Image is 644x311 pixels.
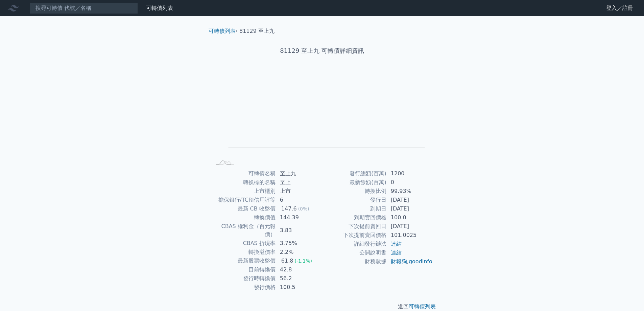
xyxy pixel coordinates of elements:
td: 100.5 [276,283,322,292]
td: 發行日 [322,196,387,204]
td: CBAS 折現率 [211,239,276,248]
td: 轉換比例 [322,187,387,196]
td: 轉換標的名稱 [211,178,276,187]
td: 發行時轉換價 [211,274,276,283]
p: 返回 [203,303,441,311]
a: 財報狗 [391,258,407,265]
td: 下次提前賣回日 [322,222,387,231]
td: 3.75% [276,239,322,248]
td: 到期日 [322,204,387,213]
h1: 81129 至上九 可轉債詳細資訊 [203,46,441,55]
li: 81129 至上九 [239,27,275,35]
td: 發行價格 [211,283,276,292]
td: 至上 [276,178,322,187]
a: goodinfo [409,258,432,265]
td: 下次提前賣回價格 [322,231,387,240]
div: 61.8 [280,257,295,265]
td: [DATE] [387,204,433,213]
td: 100.0 [387,213,433,222]
td: 56.2 [276,274,322,283]
td: CBAS 權利金（百元報價） [211,222,276,239]
td: 6 [276,196,322,204]
li: › [209,27,238,35]
a: 連結 [391,249,402,256]
td: 0 [387,178,433,187]
td: 最新餘額(百萬) [322,178,387,187]
td: 公開說明書 [322,248,387,257]
td: 轉換價值 [211,213,276,222]
td: 3.83 [276,222,322,239]
a: 連結 [391,241,402,247]
a: 可轉債列表 [409,303,436,310]
span: (0%) [298,206,309,212]
td: 可轉債名稱 [211,169,276,178]
td: 詳細發行辦法 [322,240,387,248]
td: [DATE] [387,196,433,204]
td: 上市 [276,187,322,196]
td: 財務數據 [322,257,387,266]
td: 至上九 [276,169,322,178]
td: 1200 [387,169,433,178]
div: 147.6 [280,205,298,213]
td: [DATE] [387,222,433,231]
a: 可轉債列表 [209,28,236,34]
span: (-1.1%) [294,258,312,264]
td: , [387,257,433,266]
a: 登入／註冊 [601,3,639,14]
td: 最新 CB 收盤價 [211,204,276,213]
td: 144.39 [276,213,322,222]
td: 轉換溢價率 [211,248,276,257]
a: 可轉債列表 [146,5,173,11]
td: 上市櫃別 [211,187,276,196]
td: 2.2% [276,248,322,257]
td: 101.0025 [387,231,433,240]
td: 擔保銀行/TCRI信用評等 [211,196,276,204]
input: 搜尋可轉債 代號／名稱 [30,2,138,14]
td: 99.93% [387,187,433,196]
td: 42.8 [276,265,322,274]
td: 發行總額(百萬) [322,169,387,178]
td: 到期賣回價格 [322,213,387,222]
td: 目前轉換價 [211,265,276,274]
td: 最新股票收盤價 [211,257,276,265]
g: Chart [222,77,425,158]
